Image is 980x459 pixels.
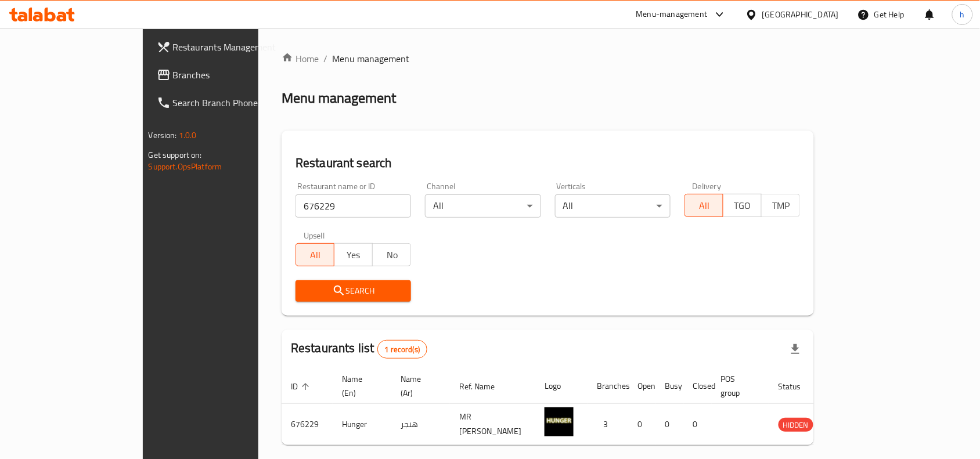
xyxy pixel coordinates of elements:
[282,89,396,107] h2: Menu management
[656,368,684,404] th: Busy
[372,243,411,266] button: No
[296,154,800,172] h2: Restaurant search
[147,33,307,61] a: Restaurants Management
[149,147,202,162] span: Get support on:
[628,404,656,445] td: 0
[339,247,368,263] span: Yes
[179,128,197,143] span: 1.0.0
[555,194,671,218] div: All
[779,380,816,393] span: Status
[147,61,307,89] a: Branches
[779,418,813,432] span: HIDDEN
[721,372,755,400] span: POS group
[761,194,800,217] button: TMP
[690,197,719,214] span: All
[628,368,656,404] th: Open
[684,404,712,445] td: 0
[149,128,177,143] span: Version:
[728,197,757,214] span: TGO
[684,368,712,404] th: Closed
[296,194,411,218] input: Search for restaurant name or ID..
[459,380,510,393] span: Ref. Name
[960,8,965,21] span: h
[588,404,628,445] td: 3
[636,8,708,21] div: Menu-management
[305,284,402,298] span: Search
[377,247,406,263] span: No
[588,368,628,404] th: Branches
[282,52,814,66] nav: breadcrumb
[684,194,723,217] button: All
[291,339,427,359] h2: Restaurants list
[282,368,870,445] table: enhanced table
[781,335,809,363] div: Export file
[656,404,684,445] td: 0
[766,197,795,214] span: TMP
[723,194,762,217] button: TGO
[377,340,428,359] div: Total records count
[291,380,313,393] span: ID
[378,344,427,355] span: 1 record(s)
[450,404,535,445] td: MR [PERSON_NAME]
[296,243,334,266] button: All
[693,182,722,190] label: Delivery
[391,404,450,445] td: هنجر
[282,404,333,445] td: 676229
[762,8,839,21] div: [GEOGRAPHIC_DATA]
[342,372,377,400] span: Name (En)
[535,368,588,404] th: Logo
[147,89,307,117] a: Search Branch Phone
[173,40,297,54] span: Restaurants Management
[334,243,373,266] button: Yes
[173,96,297,110] span: Search Branch Phone
[301,247,330,263] span: All
[333,404,391,445] td: Hunger
[425,194,541,218] div: All
[401,372,436,400] span: Name (Ar)
[545,407,574,436] img: Hunger
[296,280,411,302] button: Search
[332,52,409,66] span: Menu management
[149,159,222,174] a: Support.OpsPlatform
[304,232,325,240] label: Upsell
[173,68,297,82] span: Branches
[323,52,327,66] li: /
